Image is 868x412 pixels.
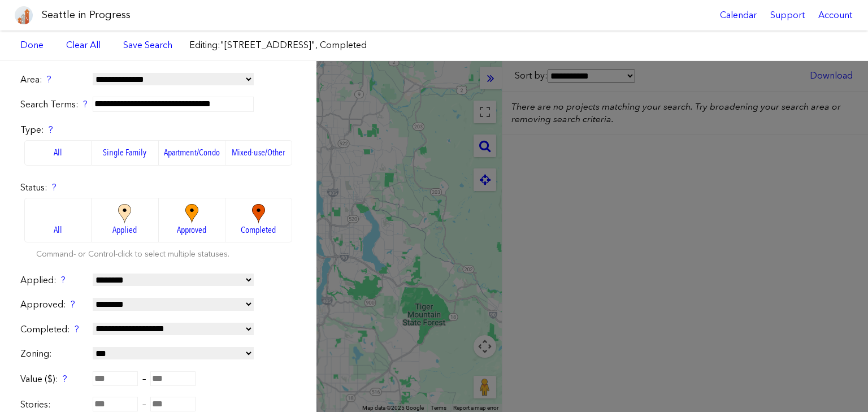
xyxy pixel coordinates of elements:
label: Completed: [20,323,88,336]
label: Search Terms: [20,98,88,111]
label: Editing: [189,39,367,51]
label: Mixed-use/Other [225,140,292,165]
label: Type: [20,124,296,136]
img: applied_big.774532eacd1a.png [109,204,140,224]
img: completed_big.885be80b37c7.png [243,204,274,224]
div: – [20,398,296,411]
a: Save Search [123,39,172,51]
a: Clear All [60,36,106,55]
div: ? [75,323,79,336]
img: favicon-96x96.png [15,6,33,24]
div: ? [47,73,51,86]
label: Applied: [20,274,88,287]
span: Approved [177,224,206,236]
label: Stories: [20,398,88,411]
span: "[STREET_ADDRESS]", Completed [220,40,367,50]
div: ? [61,274,66,287]
div: ? [63,373,67,385]
span: Applied [112,224,137,236]
label: Command- or Control-click to select multiple statuses. [36,249,229,260]
label: Status: [20,181,296,194]
div: – [20,372,296,386]
a: Done [15,36,49,55]
label: Approved: [20,298,88,311]
div: ? [49,124,53,136]
div: ? [71,298,75,311]
span: Completed [241,224,276,236]
label: Zoning: [20,348,88,360]
label: All [24,140,92,165]
div: ? [52,181,57,194]
div: ? [83,98,88,111]
label: Single Family [92,140,158,165]
label: Value ($): [20,373,88,385]
label: Area: [20,73,88,86]
img: approved_big.0fafd13ebf52.png [176,204,207,224]
span: All [54,224,62,236]
label: Apartment/Condo [159,140,225,165]
h1: Seattle in Progress [42,8,131,22]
